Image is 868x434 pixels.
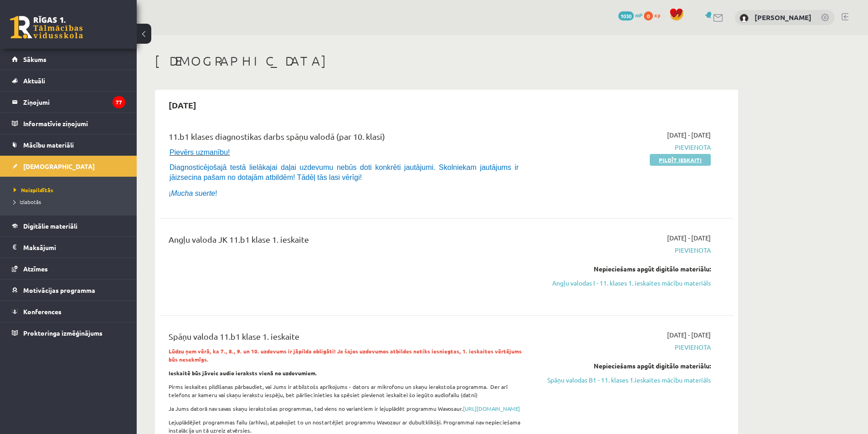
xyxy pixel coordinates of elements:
[12,92,125,112] a: Ziņojumi77
[23,265,48,273] span: Atzīmes
[169,347,522,363] strong: Lūdzu ņem vērā, ka 7., 8., 9. un 10. uzdevums ir jāpilda obligāti! Ja šajos uzdevumos atbildes ne...
[23,237,125,258] legend: Maksājumi
[14,186,128,194] a: Neizpildītās
[169,383,525,399] p: Pirms ieskaites pildīšanas pārbaudiet, vai Jums ir atbilstošs aprīkojums - dators ar mikrofonu un...
[12,215,125,236] a: Digitālie materiāli
[169,163,519,181] span: Diagnosticējošajā testā lielākajai daļai uzdevumu nebūs doti konkrēti jautājumi. Skolniekam jautā...
[644,11,665,19] a: 0 xp
[635,11,642,19] span: mP
[14,198,128,206] a: Izlabotās
[463,405,520,412] a: [URL][DOMAIN_NAME]
[159,94,205,116] h2: [DATE]
[169,130,525,147] div: 11.b1 klases diagnostikas darbs spāņu valodā (par 10. klasi)
[169,369,317,377] strong: Ieskaitē būs jāveic audio ieraksts vienā no uzdevumiem.
[169,330,525,347] div: Spāņu valoda 11.b1 klase 1. ieskaite
[654,11,660,19] span: xp
[755,13,812,22] a: [PERSON_NAME]
[539,375,711,385] a: Spāņu valodas B1 - 11. klases 1.ieskaites mācību materiāls
[12,280,125,301] a: Motivācijas programma
[12,156,125,177] a: [DEMOGRAPHIC_DATA]
[12,237,125,258] a: Maksājumi
[539,264,711,274] div: Nepieciešams apgūt digitālo materiālu:
[169,404,525,413] p: Ja Jums datorā nav savas skaņu ierakstošas programmas, tad viens no variantiem ir lejuplādēt prog...
[740,14,749,23] img: Amanda Graudiņa
[113,96,125,108] i: 77
[155,53,738,69] h1: [DEMOGRAPHIC_DATA]
[23,141,74,149] span: Mācību materiāli
[23,77,45,85] span: Aktuāli
[539,342,711,352] span: Pievienota
[23,286,95,294] span: Motivācijas programma
[667,233,711,243] span: [DATE] - [DATE]
[618,11,634,20] span: 1030
[539,245,711,255] span: Pievienota
[12,113,125,134] a: Informatīvie ziņojumi
[644,11,653,20] span: 0
[539,143,711,152] span: Pievienota
[12,258,125,279] a: Atzīmes
[12,322,125,343] a: Proktoringa izmēģinājums
[667,130,711,140] span: [DATE] - [DATE]
[12,134,125,155] a: Mācību materiāli
[169,189,217,197] span: ¡ !
[650,154,711,166] a: Pildīt ieskaiti
[23,162,95,170] span: [DEMOGRAPHIC_DATA]
[10,16,83,39] a: Rīgas 1. Tālmācības vidusskola
[14,186,53,194] span: Neizpildītās
[14,198,41,205] span: Izlabotās
[169,233,525,250] div: Angļu valoda JK 11.b1 klase 1. ieskaite
[618,11,642,19] a: 1030 mP
[23,55,46,63] span: Sākums
[23,307,62,316] span: Konferences
[23,92,125,112] legend: Ziņojumi
[23,222,77,230] span: Digitālie materiāli
[539,278,711,288] a: Angļu valodas I - 11. klases 1. ieskaites mācību materiāls
[12,301,125,322] a: Konferences
[12,70,125,91] a: Aktuāli
[23,329,103,337] span: Proktoringa izmēģinājums
[23,113,125,134] legend: Informatīvie ziņojumi
[539,361,711,371] div: Nepieciešams apgūt digitālo materiālu:
[12,49,125,70] a: Sākums
[169,148,230,156] span: Pievērs uzmanību!
[667,330,711,340] span: [DATE] - [DATE]
[171,189,215,197] i: Mucha suerte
